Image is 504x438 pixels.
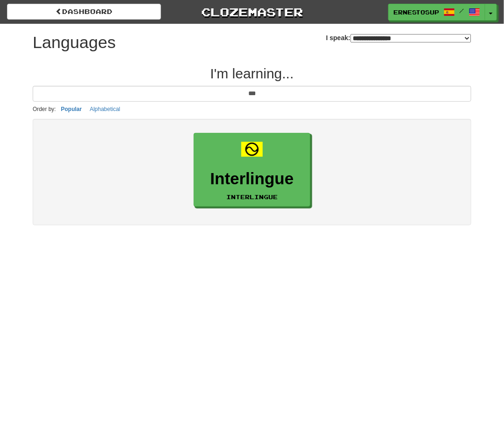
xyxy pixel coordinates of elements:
[194,133,310,207] a: InterlingueInterlingue
[460,7,464,14] span: /
[326,33,471,42] label: I speak:
[33,66,471,81] h2: I'm learning...
[33,106,56,112] small: Order by:
[33,33,116,52] h1: Languages
[58,104,85,114] button: Popular
[87,104,123,114] button: Alphabetical
[7,4,161,20] a: dashboard
[393,8,439,16] span: ErnestoSUP
[199,170,305,188] h3: Interlingue
[175,4,329,20] a: Clozemaster
[350,34,471,42] select: I speak:
[226,194,278,200] small: Interlingue
[388,4,485,21] a: ErnestoSUP /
